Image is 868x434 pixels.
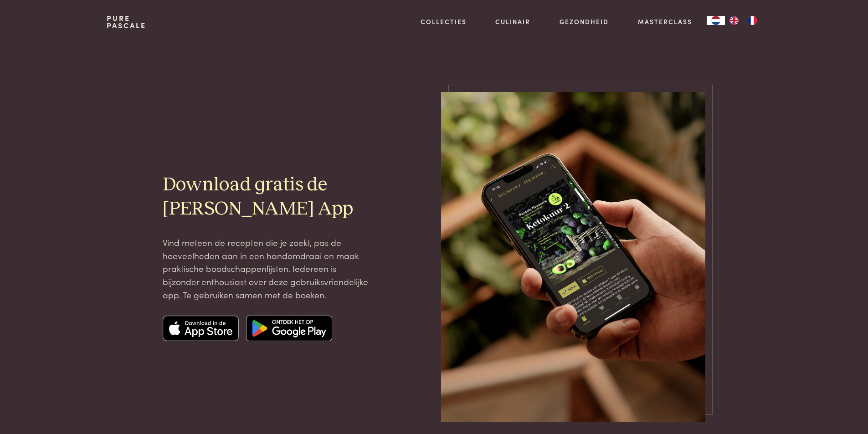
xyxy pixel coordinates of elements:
[725,16,743,25] a: EN
[441,92,705,422] img: iPhone Mockup 15
[707,16,725,25] div: Language
[421,17,467,26] a: Collecties
[107,15,146,29] a: PurePascale
[495,17,530,26] a: Culinair
[246,316,332,341] img: Google app store
[707,16,761,25] aside: Language selected: Nederlands
[163,236,371,301] p: Vind meteen de recepten die je zoekt, pas de hoeveelheden aan in een handomdraai en maak praktisc...
[725,16,761,25] ul: Language list
[560,17,609,26] a: Gezondheid
[743,16,761,25] a: FR
[163,316,239,341] img: Apple app store
[638,17,692,26] a: Masterclass
[163,173,371,221] h2: Download gratis de [PERSON_NAME] App
[707,16,725,25] a: NL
